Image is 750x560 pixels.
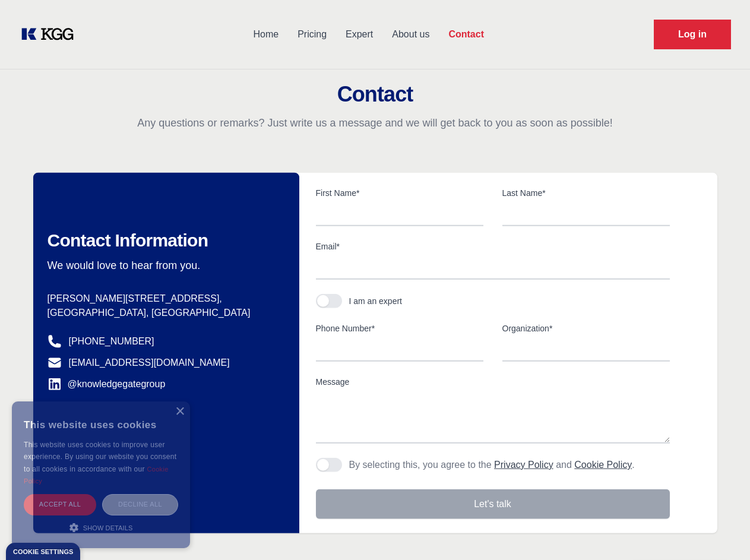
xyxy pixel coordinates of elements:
[24,494,96,515] div: Accept all
[349,295,403,307] div: I am an expert
[48,377,166,391] a: @knowledgegategroup
[69,356,230,370] a: [EMAIL_ADDRESS][DOMAIN_NAME]
[24,466,169,485] a: Cookie Policy
[336,19,382,50] a: Expert
[24,410,178,439] div: This website uses cookies
[19,25,83,44] a: KOL Knowledge Platform: Talk to Key External Experts (KEE)
[14,83,736,106] h2: Contact
[175,407,184,416] div: Close
[316,187,483,199] label: First Name*
[316,322,483,334] label: Phone Number*
[574,460,632,470] a: Cookie Policy
[69,334,154,349] a: [PHONE_NUMBER]
[382,19,439,50] a: About us
[14,116,736,130] p: Any questions or remarks? Just write us a message and we will get back to you as soon as possible!
[288,19,336,50] a: Pricing
[48,258,280,273] p: We would love to hear from you.
[316,376,670,388] label: Message
[24,441,176,473] span: This website uses cookies to improve user experience. By using our website you consent to all coo...
[502,187,670,199] label: Last Name*
[439,19,493,50] a: Contact
[24,521,178,533] div: Show details
[494,460,553,470] a: Privacy Policy
[502,322,670,334] label: Organization*
[349,458,635,472] p: By selecting this, you agree to the and .
[83,524,133,531] span: Show details
[691,503,750,560] iframe: Chat Widget
[102,494,178,515] div: Decline all
[48,306,280,320] p: [GEOGRAPHIC_DATA], [GEOGRAPHIC_DATA]
[316,489,670,519] button: Let's talk
[654,20,731,49] a: Request Demo
[316,241,670,252] label: Email*
[48,292,280,306] p: [PERSON_NAME][STREET_ADDRESS],
[48,230,280,251] h2: Contact Information
[13,549,73,555] div: Cookie settings
[243,19,288,50] a: Home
